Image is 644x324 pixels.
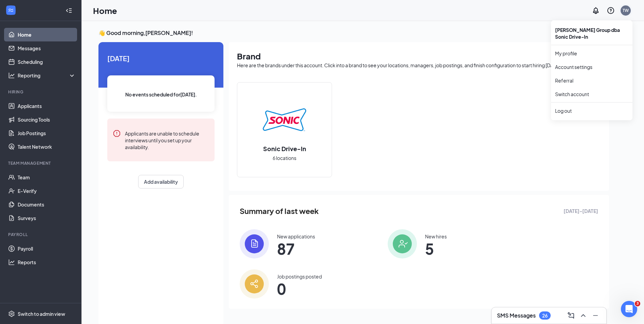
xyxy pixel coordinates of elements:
[425,233,447,240] div: New hires
[555,77,628,84] a: Referral
[237,50,601,62] h1: Brand
[18,140,76,154] a: Talent Network
[18,198,76,211] a: Documents
[113,129,121,138] svg: Error
[497,312,536,319] h3: SMS Messages
[273,154,296,162] span: 6 locations
[578,310,589,321] button: ChevronUp
[7,7,14,14] svg: WorkstreamLogo
[592,6,600,15] svg: Notifications
[18,55,76,69] a: Scheduling
[8,89,74,95] div: Hiring
[555,50,628,57] a: My profile
[66,7,72,14] svg: Collapse
[542,313,548,319] div: 26
[256,144,313,153] h2: Sonic Drive-In
[18,126,76,140] a: Job Postings
[18,255,76,269] a: Reports
[551,23,632,43] div: [PERSON_NAME] Group dba Sonic Drive-In
[18,72,76,79] div: Reporting
[237,62,601,69] div: Here are the brands under this account. Click into a brand to see your locations, managers, job p...
[18,41,76,55] a: Messages
[93,5,117,16] h1: Home
[277,283,322,295] span: 0
[18,242,76,255] a: Payroll
[635,301,640,306] span: 3
[621,301,637,317] iframe: Intercom live chat
[555,91,589,97] a: Switch account
[277,242,315,255] span: 87
[567,311,575,320] svg: ComposeMessage
[277,233,315,240] div: New applications
[8,310,15,317] svg: Settings
[125,91,197,98] span: No events scheduled for [DATE] .
[564,207,598,215] span: [DATE] - [DATE]
[277,273,322,280] div: Job postings posted
[623,7,629,13] div: TW
[18,170,76,184] a: Team
[566,310,576,321] button: ComposeMessage
[240,229,269,258] img: icon
[590,310,601,321] button: Minimize
[555,64,628,70] a: Account settings
[18,310,65,317] div: Switch to admin view
[18,28,76,41] a: Home
[138,175,184,188] button: Add availability
[607,6,615,15] svg: QuestionInfo
[263,98,306,142] img: Sonic Drive-In
[18,99,76,113] a: Applicants
[8,72,15,79] svg: Analysis
[425,242,447,255] span: 5
[18,113,76,126] a: Sourcing Tools
[240,269,269,299] img: icon
[8,232,74,237] div: Payroll
[8,160,74,166] div: Team Management
[591,311,600,320] svg: Minimize
[98,29,609,37] h3: 👋 Good morning, [PERSON_NAME] !
[240,205,319,217] span: Summary of last week
[107,53,215,64] span: [DATE]
[555,107,628,114] div: Log out
[125,129,209,150] div: Applicants are unable to schedule interviews until you set up your availability.
[18,184,76,198] a: E-Verify
[18,211,76,225] a: Surveys
[579,311,587,320] svg: ChevronUp
[388,229,417,258] img: icon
